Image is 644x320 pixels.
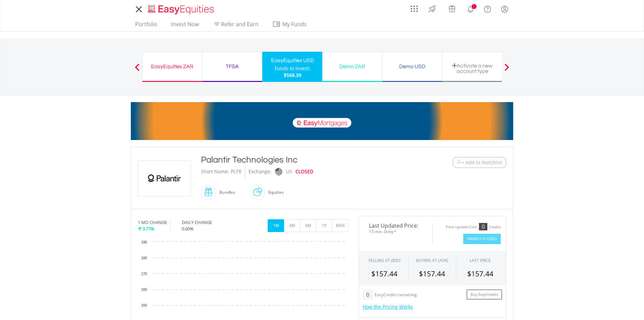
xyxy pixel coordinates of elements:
div: Price Update Cost: [446,225,478,230]
img: vouchers-v2.svg [446,3,458,14]
span: Refer and Earn [221,20,259,28]
button: 3M [284,219,300,232]
span: My Funds [272,20,316,29]
div: Activate a new account type [446,63,498,74]
img: EasyEquities_Logo.png [147,4,217,15]
text: 170 [141,272,147,276]
span: 15-min. Delay* [364,228,427,235]
span: Last Updated Price: [364,223,427,228]
button: Watchlist + Add to Watchlist [453,157,506,168]
a: Home page [145,2,217,15]
a: Buy EasyCredits [467,289,502,300]
span: $157.44 [371,269,397,278]
div: Equities [265,184,284,200]
a: FAQ's and Support [479,2,496,15]
img: grid-menu-icon.svg [411,5,418,12]
div: Palantir Technologies Inc [201,154,412,166]
a: Refer and Earn [210,21,261,31]
button: 1M [268,219,284,232]
div: US [286,166,292,178]
div: EasyCredits remaining [375,292,417,298]
a: Notifications [462,2,479,15]
div: SELLING AT (BID) [368,258,400,263]
div: 0 [479,223,487,230]
text: 150 [141,304,147,307]
button: 6M [300,219,316,232]
button: MAX [332,219,348,232]
span: $157.44 [419,269,445,278]
a: How the Pricing Works [363,304,413,310]
div: CLOSED [296,166,313,178]
button: Market Closed [463,234,501,244]
span: + Add to Watchlist [462,159,502,166]
img: EasyMortage Promotion Banner [131,102,513,140]
img: EQU.US.PLTR.png [139,161,190,196]
div: Demo USD [386,62,438,71]
div: TFSA [206,62,258,71]
div: Demo ZAR [326,62,378,71]
a: Invest Now [168,21,202,31]
img: thrive-v2.svg [427,3,438,14]
a: Vouchers [442,2,462,14]
div: Funds to invest: [275,65,310,72]
div: PLTR [231,166,241,178]
img: nasdaq.png [275,168,282,176]
span: $568.39 [284,72,301,78]
text: 160 [141,288,147,291]
div: EasyEquities USD [266,56,318,65]
text: 190 [141,240,147,244]
a: AppsGrid [406,2,422,12]
span: 3.77% [143,226,154,232]
button: 1Y [316,219,332,232]
div: LAST PRICE [470,258,491,263]
div: EasyEquities ZAR [147,62,198,71]
div: Short Name: [201,166,229,178]
a: Portfolio [132,21,160,31]
a: My Profile [496,2,513,16]
div: Exchange: [249,166,271,178]
span: BUYING AT (ASK) [416,258,448,263]
span: 0.00% [182,226,194,232]
img: Watchlist [457,160,462,165]
div: Bundles [216,184,235,200]
span: $157.44 [467,269,493,278]
div: Credits [489,225,501,230]
div: DAILY CHANGE [182,219,234,226]
div: 0 [363,289,373,300]
div: 1 MO CHANGE [138,219,167,226]
text: 180 [141,256,147,260]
